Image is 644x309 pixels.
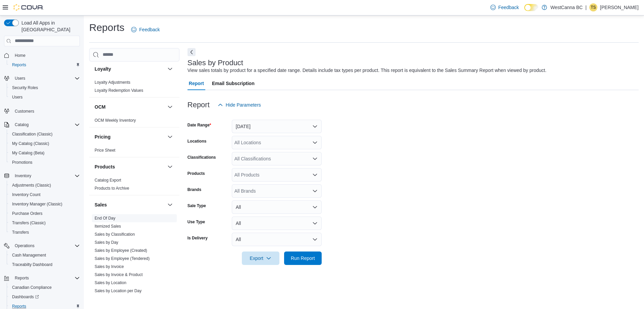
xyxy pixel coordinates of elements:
span: Traceabilty Dashboard [12,262,52,267]
span: Users [15,76,25,81]
a: Dashboards [7,292,83,302]
span: Reports [12,304,26,309]
a: Classification (Classic) [9,130,55,138]
span: Sales by Classification [95,232,135,237]
a: Sales by Location per Day [95,288,142,293]
label: Brands [187,187,201,192]
span: Security Roles [12,85,38,90]
span: Load All Apps in [GEOGRAPHIC_DATA] [19,20,80,33]
span: Run Report [291,255,315,262]
a: OCM Weekly Inventory [95,118,136,123]
button: Purchase Orders [7,209,83,218]
button: Hide Parameters [215,98,264,112]
span: Operations [12,242,80,250]
div: Timothy Simpson [589,3,597,11]
button: All [232,217,322,230]
h3: Report [187,101,210,109]
span: Promotions [9,158,80,166]
div: Loyalty [89,78,179,97]
button: Reports [7,60,83,70]
div: View sales totals by product for a specified date range. Details include tax types per product. T... [187,67,546,74]
div: Pricing [89,146,179,157]
a: Feedback [488,1,522,14]
a: Sales by Employee (Created) [95,248,147,253]
button: Pricing [95,133,165,140]
a: Price Sheet [95,148,115,153]
span: Inventory Manager (Classic) [9,200,80,208]
span: Dashboards [9,293,80,301]
button: Customers [1,106,83,116]
h3: Sales [95,201,107,208]
button: Operations [1,241,83,250]
a: Inventory Count [9,191,43,199]
a: Sales by Employee (Tendered) [95,256,150,261]
button: Traceabilty Dashboard [7,260,83,269]
button: Open list of options [312,188,318,194]
span: Home [15,53,25,58]
a: Cash Management [9,251,49,259]
span: Canadian Compliance [9,283,80,292]
span: Feedback [139,26,160,33]
span: Adjustments (Classic) [9,181,80,189]
span: Transfers [12,230,29,235]
span: Cash Management [12,253,46,258]
a: My Catalog (Classic) [9,140,52,148]
button: Reports [1,273,83,283]
a: Itemized Sales [95,224,121,229]
span: End Of Day [95,216,115,221]
a: Catalog Export [95,178,121,183]
span: Purchase Orders [9,209,80,218]
span: Loyalty Redemption Values [95,88,143,93]
button: Home [1,50,83,60]
label: Use Type [187,219,205,225]
button: My Catalog (Beta) [7,148,83,158]
a: Loyalty Adjustments [95,80,130,85]
a: Feedback [128,23,162,36]
button: Transfers [7,228,83,237]
p: [PERSON_NAME] [600,3,639,11]
a: Inventory Manager (Classic) [9,200,65,208]
a: Sales by Day [95,240,118,245]
label: Locations [187,139,207,144]
button: Products [166,163,174,171]
span: My Catalog (Beta) [12,150,45,156]
a: Transfers (Classic) [9,219,48,227]
span: Reports [12,274,80,282]
a: Sales by Classification [95,232,135,237]
button: Inventory [1,171,83,181]
label: Classifications [187,155,216,160]
span: Users [9,93,80,101]
button: Security Roles [7,83,83,92]
button: Adjustments (Classic) [7,181,83,190]
a: Transfers [9,228,32,236]
input: Dark Mode [524,4,538,11]
button: Pricing [166,133,174,141]
button: Users [1,74,83,83]
span: Inventory Count [9,191,80,199]
div: Products [89,176,179,195]
span: Sales by Employee (Tendered) [95,256,150,261]
a: Sales by Location [95,280,126,285]
span: Adjustments (Classic) [12,183,51,188]
span: Transfers (Classic) [9,219,80,227]
p: WestCanna BC [550,3,583,11]
span: Users [12,74,80,82]
button: All [232,233,322,246]
span: Catalog [15,122,29,127]
span: Home [12,51,80,60]
span: Classification (Classic) [9,130,80,138]
span: Customers [15,109,34,114]
button: [DATE] [232,120,322,133]
span: Users [12,94,22,100]
a: Traceabilty Dashboard [9,261,55,269]
span: My Catalog (Beta) [9,149,80,157]
span: Sales by Invoice & Product [95,272,143,277]
label: Sale Type [187,203,206,208]
h3: Sales by Product [187,59,243,67]
span: Customers [12,107,80,115]
span: Security Roles [9,84,80,92]
a: Sales by Invoice & Product [95,272,143,277]
button: OCM [95,104,165,110]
